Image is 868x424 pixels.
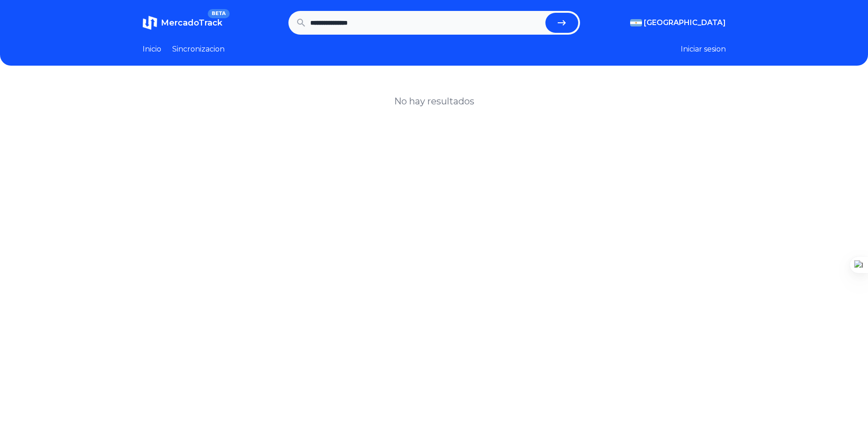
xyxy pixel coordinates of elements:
[644,17,726,28] span: [GEOGRAPHIC_DATA]
[630,19,642,26] img: Argentina
[630,17,726,28] button: [GEOGRAPHIC_DATA]
[208,9,229,18] span: BETA
[394,95,474,108] h1: No hay resultados
[143,16,157,30] img: MercadoTrack
[681,44,726,55] button: Iniciar sesion
[172,44,225,55] a: Sincronizacion
[143,44,161,55] a: Inicio
[143,16,222,30] a: MercadoTrackBETA
[161,18,222,28] span: MercadoTrack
